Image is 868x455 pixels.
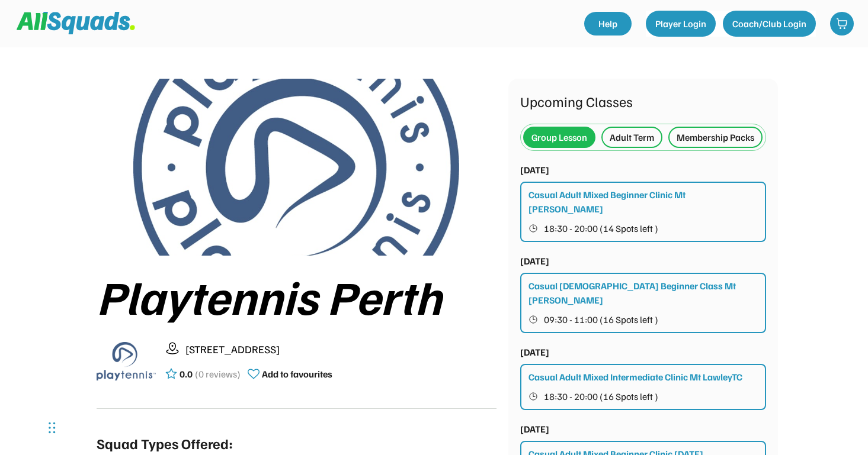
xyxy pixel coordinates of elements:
[180,367,193,381] div: 0.0
[544,392,658,401] span: 18:30 - 20:00 (16 Spots left )
[520,91,766,112] div: Upcoming Classes
[529,188,759,216] div: Casual Adult Mixed Beginner Clinic Mt [PERSON_NAME]
[544,224,658,233] span: 18:30 - 20:00 (14 Spots left )
[97,270,497,322] div: Playtennis Perth
[185,341,497,357] div: [STREET_ADDRESS]
[520,345,549,359] div: [DATE]
[520,254,549,268] div: [DATE]
[97,433,233,454] div: Squad Types Offered:
[529,312,759,327] button: 09:30 - 11:00 (16 Spots left )
[531,130,587,144] div: Group Lesson
[723,11,816,37] button: Coach/Club Login
[529,279,759,307] div: Casual [DEMOGRAPHIC_DATA] Beginner Class Mt [PERSON_NAME]
[544,315,658,324] span: 09:30 - 11:00 (16 Spots left )
[520,422,549,436] div: [DATE]
[262,367,332,381] div: Add to favourites
[677,130,754,144] div: Membership Packs
[17,12,135,34] img: Squad%20Logo.svg
[529,221,759,236] button: 18:30 - 20:00 (14 Spots left )
[610,130,654,144] div: Adult Term
[529,389,759,404] button: 18:30 - 20:00 (16 Spots left )
[646,11,716,37] button: Player Login
[836,18,848,30] img: shopping-cart-01%20%281%29.svg
[133,79,459,256] img: playtennis%20blue%20logo%204.jpg
[529,370,742,384] div: Casual Adult Mixed Intermediate Clinic Mt LawleyTC
[584,12,632,36] a: Help
[97,331,156,391] img: playtennis%20blue%20logo%201.png
[520,163,549,177] div: [DATE]
[195,367,241,381] div: (0 reviews)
